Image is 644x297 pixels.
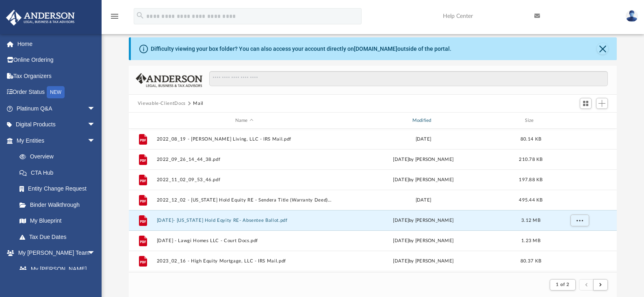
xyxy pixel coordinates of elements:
span: arrow_drop_down [87,132,104,149]
div: Difficulty viewing your box folder? You can also access your account directly on outside of the p... [151,45,451,53]
span: 80.37 KB [520,259,541,263]
span: 197.88 KB [519,178,542,182]
a: Tax Due Dates [11,229,108,245]
button: 2022_08_19 - [PERSON_NAME] Living, LLC - IRS Mail.pdf [156,137,332,142]
span: arrow_drop_down [87,245,104,262]
a: Tax Organizers [6,68,108,84]
span: 1.23 MB [521,238,540,243]
button: [DATE]- [US_STATE] Hold Eqyity RE- Absentee Ballot.pdf [156,218,332,223]
button: 2023_02_16 - High Equity Mortgage, LLC - IRS Mail.pdf [156,258,332,264]
span: 80.14 KB [520,137,541,141]
i: menu [110,11,119,21]
a: menu [110,15,119,21]
span: 210.78 KB [519,157,542,162]
a: Digital Productsarrow_drop_down [6,117,108,133]
div: [DATE] by [PERSON_NAME] [336,156,511,163]
a: My [PERSON_NAME] Teamarrow_drop_down [6,245,104,261]
div: [DATE] [336,197,511,204]
button: 2022_11_02_09_53_46.pdf [156,177,332,182]
button: Add [596,98,608,109]
a: CTA Hub [11,165,108,181]
div: Size [514,117,547,124]
button: More options [570,215,589,227]
div: Name [156,117,332,124]
div: [DATE] [336,136,511,143]
a: Binder Walkthrough [11,197,108,213]
span: 495.44 KB [519,198,542,202]
button: 2022_12_02 - [US_STATE] Hold Equity RE - Sendera Title (Warranty Deed).pdf [156,197,332,203]
span: arrow_drop_down [87,100,104,117]
a: Overview [11,149,108,165]
i: search [136,11,145,20]
button: 2022_09_26_14_44_38.pdf [156,157,332,162]
a: [DOMAIN_NAME] [354,46,397,52]
button: 1 of 2 [550,279,575,290]
input: Search files and folders [209,71,608,87]
a: Online Ordering [6,52,108,68]
button: Viewable-ClientDocs [138,100,186,107]
span: arrow_drop_down [87,117,104,133]
span: 1 of 2 [556,282,569,287]
div: [DATE] by [PERSON_NAME] [336,176,511,184]
div: Modified [335,117,511,124]
div: id [551,117,607,124]
a: Home [6,36,108,52]
div: [DATE] by [PERSON_NAME] [336,258,511,265]
button: [DATE] - Lawgi Homes LLC - Court Docs.pdf [156,238,332,243]
a: Entity Change Request [11,181,108,197]
a: My [PERSON_NAME] Team [11,261,100,287]
span: 3.12 MB [521,218,540,223]
div: NEW [47,86,65,98]
button: Close [597,43,608,54]
img: Anderson Advisors Platinum Portal [4,10,77,26]
a: Order StatusNEW [6,84,108,101]
div: id [132,117,153,124]
div: [DATE] by [PERSON_NAME] [336,237,511,245]
a: Platinum Q&Aarrow_drop_down [6,100,108,117]
img: User Pic [626,10,638,22]
div: grid [129,129,617,272]
button: Mail [193,100,204,107]
button: Switch to Grid View [580,98,592,109]
div: [DATE] by [PERSON_NAME] [336,217,511,224]
a: My Entitiesarrow_drop_down [6,132,108,149]
a: My Blueprint [11,213,104,229]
